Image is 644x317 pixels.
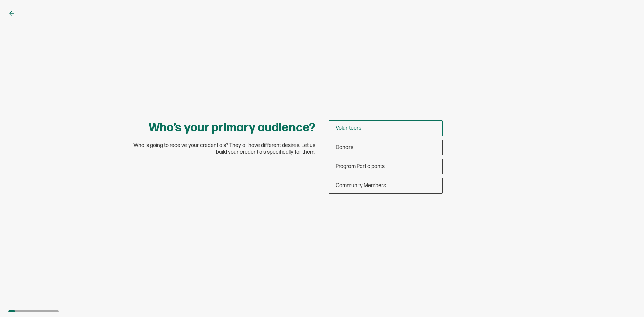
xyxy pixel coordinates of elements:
span: Volunteers [336,125,361,131]
h1: Who’s your primary audience? [149,120,315,136]
iframe: Chat Widget [532,241,644,317]
span: Community Members [336,182,386,189]
span: Donors [336,144,353,151]
span: Program Participants [336,163,385,170]
span: Who is going to receive your credentials? They all have different desires. Let us build your cred... [127,142,315,156]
